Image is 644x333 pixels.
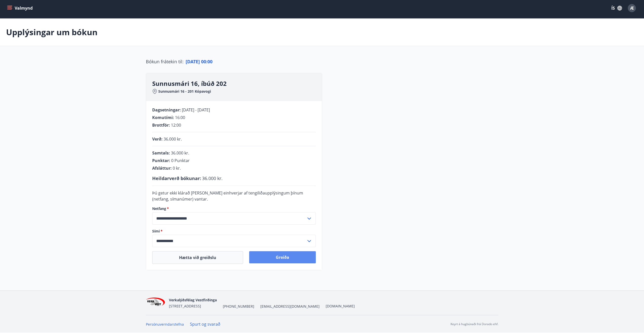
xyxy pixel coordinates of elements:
button: Hætta við greiðslu [152,251,243,264]
span: Brottför : [152,122,170,128]
span: Þú getur ekki klárað [PERSON_NAME] einhverjar af tengiliðaupplýsingum þínum (netfang, símanúmer) ... [152,190,303,202]
span: Bókun frátekin til : [146,58,184,65]
a: [DOMAIN_NAME] [326,304,355,308]
span: 36.000 kr. [202,175,223,181]
span: Verkalýðsfélag Vestfirðinga [169,298,217,302]
button: Greiða [249,251,316,263]
span: [EMAIL_ADDRESS][DOMAIN_NAME] [260,304,320,309]
span: [DATE] 00:00 [186,58,212,65]
span: Komutími : [152,115,174,120]
label: Sími [152,229,316,234]
span: Heildarverð bókunar : [152,175,201,181]
span: 12:00 [171,122,181,128]
button: Æ [626,2,638,14]
img: jihgzMk4dcgjRAW2aMgpbAqQEG7LZi0j9dOLAUvz.png [146,298,165,308]
a: Spurt og svarað [190,321,220,327]
p: Keyrt á hugbúnaði frá Dorado ehf. [451,322,498,326]
span: 16:00 [175,115,185,120]
button: ÍS [609,4,625,13]
span: [DATE] - [DATE] [182,107,210,113]
span: Punktar : [152,158,170,163]
span: Dagsetningar : [152,107,181,113]
span: Samtals : [152,150,170,156]
span: 36.000 kr. [164,136,182,142]
span: Afsláttur : [152,165,172,171]
a: Persónuverndarstefna [146,322,184,327]
span: Æ [630,5,634,11]
h3: Sunnusmári 16, íbúð 202 [152,79,322,88]
span: 0 Punktar [171,158,190,163]
span: [PHONE_NUMBER] [223,304,254,309]
p: Upplýsingar um bókun [6,27,97,38]
button: menu [6,4,35,13]
span: Sunnusmári 16 - 201 Kópavogi [158,89,211,94]
label: Netfang [152,206,316,211]
span: [STREET_ADDRESS] [169,304,201,308]
span: 36.000 kr. [171,150,189,156]
span: Verð : [152,136,163,142]
span: 0 kr. [173,165,181,171]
